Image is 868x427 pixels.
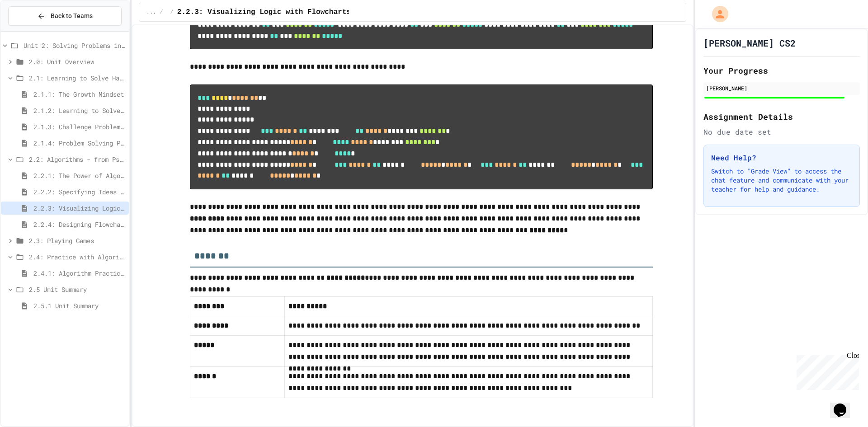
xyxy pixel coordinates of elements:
div: [PERSON_NAME] [706,84,857,92]
h2: Assignment Details [703,110,860,123]
iframe: chat widget [830,391,859,418]
h1: [PERSON_NAME] CS2 [703,37,796,49]
span: Unit 2: Solving Problems in Computer Science [24,41,125,50]
span: 2.3: Playing Games [29,236,125,245]
span: 2.1.1: The Growth Mindset [33,89,125,99]
span: / [170,9,174,16]
span: 2.2.3: Visualizing Logic with Flowcharts [33,203,125,213]
button: Back to Teams [8,6,122,26]
span: / [160,9,163,16]
span: 2.1.2: Learning to Solve Hard Problems [33,106,125,115]
span: 2.2.3: Visualizing Logic with Flowcharts [177,7,351,18]
span: 2.4: Practice with Algorithms [29,252,125,262]
span: 2.2.2: Specifying Ideas with Pseudocode [33,187,125,197]
span: 2.0: Unit Overview [29,57,125,66]
span: 2.1.3: Challenge Problem - The Bridge [33,122,125,131]
span: 2.5 Unit Summary [29,285,125,294]
h3: Need Help? [711,152,852,163]
span: 2.2: Algorithms - from Pseudocode to Flowcharts [29,155,125,164]
div: No due date set [703,127,860,137]
h2: Your Progress [703,64,860,77]
span: ... [146,9,156,16]
span: 2.5.1 Unit Summary [33,301,125,310]
div: Chat with us now!Close [4,4,62,57]
span: 2.2.4: Designing Flowcharts [33,220,125,229]
span: 2.1.4: Problem Solving Practice [33,138,125,148]
span: 2.4.1: Algorithm Practice Exercises [33,268,125,278]
span: 2.2.1: The Power of Algorithms [33,171,125,180]
div: My Account [703,4,731,24]
p: Switch to "Grade View" to access the chat feature and communicate with your teacher for help and ... [711,167,852,194]
iframe: chat widget [793,352,859,390]
span: 2.1: Learning to Solve Hard Problems [29,73,125,83]
span: Back to Teams [51,11,93,21]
